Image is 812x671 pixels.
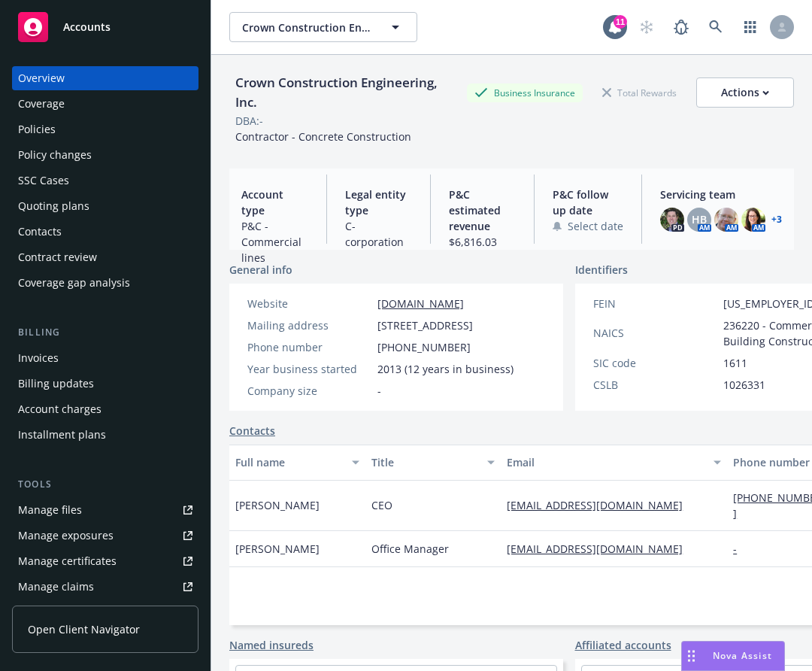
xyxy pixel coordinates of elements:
div: Overview [18,66,65,90]
span: [PERSON_NAME] [235,541,320,557]
a: SSC Cases [12,169,198,193]
div: Title [371,454,479,470]
span: - [377,383,381,399]
span: P&C estimated revenue [449,187,516,234]
a: [EMAIL_ADDRESS][DOMAIN_NAME] [507,498,695,512]
div: Quoting plans [18,194,89,218]
a: Search [701,12,731,42]
div: Manage claims [18,575,94,599]
div: Tools [12,477,198,492]
div: Full name [235,454,343,470]
span: Servicing team [660,187,782,202]
a: Contacts [12,220,198,244]
div: Manage exposures [18,524,114,548]
button: Title [365,445,501,481]
span: Nova Assist [713,649,772,662]
a: [EMAIL_ADDRESS][DOMAIN_NAME] [507,542,695,556]
img: photo [714,208,738,232]
a: [DOMAIN_NAME] [377,296,464,311]
span: 2013 (12 years in business) [377,361,514,377]
div: Actions [721,78,769,107]
div: Installment plans [18,423,106,447]
div: Account charges [18,397,101,421]
span: Open Client Navigator [28,621,140,637]
span: Account type [241,187,308,218]
div: Contract review [18,245,97,269]
div: Coverage [18,92,65,116]
button: Full name [229,445,365,481]
a: Policy changes [12,143,198,167]
span: Legal entity type [345,187,412,218]
a: Installment plans [12,423,198,447]
span: C-corporation [345,218,412,250]
button: Email [501,445,727,481]
a: Account charges [12,397,198,421]
a: Manage exposures [12,524,198,548]
a: Affiliated accounts [575,637,671,653]
a: Manage claims [12,575,198,599]
div: Phone number [247,339,371,355]
a: Switch app [735,12,765,42]
div: Contacts [18,220,62,244]
div: Email [507,454,704,470]
div: Billing updates [18,372,94,396]
div: Invoices [18,346,59,370]
span: Select date [568,218,623,234]
a: Contacts [229,423,275,439]
button: Actions [696,77,794,108]
span: [PERSON_NAME] [235,497,320,513]
div: 11 [614,15,627,29]
div: Mailing address [247,317,371,333]
img: photo [741,208,765,232]
span: Contractor - Concrete Construction [235,129,411,144]
img: photo [660,208,684,232]
div: Billing [12,325,198,340]
span: CEO [371,497,392,513]
span: $6,816.03 [449,234,516,250]
div: Crown Construction Engineering, Inc. [229,73,467,113]
a: Report a Bug [666,12,696,42]
a: Manage certificates [12,549,198,573]
a: Invoices [12,346,198,370]
div: Policies [18,117,56,141]
span: Office Manager [371,541,449,557]
span: General info [229,262,292,278]
div: Coverage gap analysis [18,271,130,295]
a: Quoting plans [12,194,198,218]
div: FEIN [593,296,717,311]
span: HB [692,211,707,227]
a: Policies [12,117,198,141]
button: Nova Assist [681,641,785,671]
span: Accounts [63,21,111,33]
span: P&C - Commercial lines [241,218,308,266]
span: Crown Construction Engineering, Inc. [242,20,372,35]
a: Named insureds [229,637,314,653]
div: Company size [247,383,371,399]
span: 1611 [723,355,747,371]
div: Website [247,296,371,311]
div: CSLB [593,377,717,393]
div: Manage certificates [18,549,117,573]
span: [STREET_ADDRESS] [377,317,473,333]
div: Drag to move [682,642,701,670]
button: Crown Construction Engineering, Inc. [229,12,417,42]
a: +3 [771,215,782,224]
span: Identifiers [575,262,628,278]
a: Overview [12,66,198,90]
a: - [733,542,749,556]
a: Coverage [12,92,198,116]
a: Accounts [12,6,198,48]
div: DBA: - [235,113,263,129]
div: Manage files [18,498,82,522]
div: Policy changes [18,143,92,167]
span: 1026331 [723,377,765,393]
a: Contract review [12,245,198,269]
div: Business Insurance [467,83,583,102]
a: Billing updates [12,372,198,396]
div: NAICS [593,325,717,341]
span: [PHONE_NUMBER] [377,339,471,355]
a: Start snowing [632,12,662,42]
a: Coverage gap analysis [12,271,198,295]
a: Manage files [12,498,198,522]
